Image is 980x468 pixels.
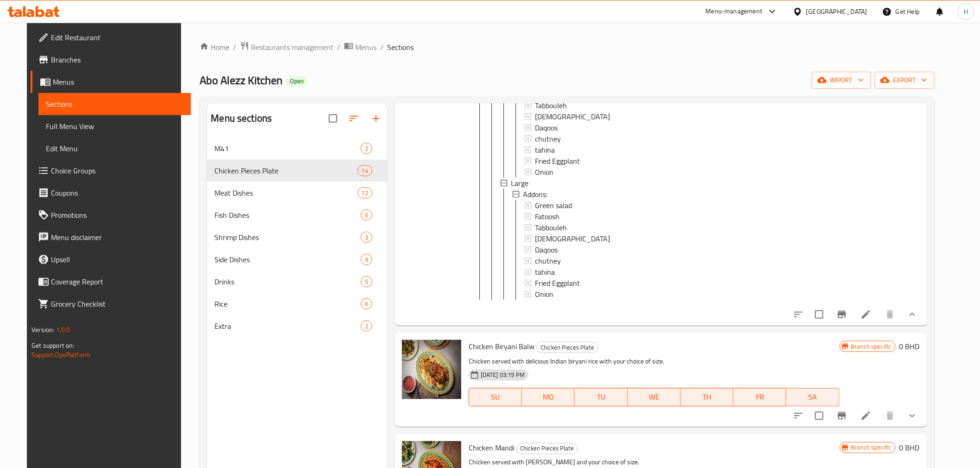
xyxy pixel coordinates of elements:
[31,182,190,204] a: Coupons
[361,277,372,286] span: 5
[469,456,839,468] p: Chicken served with [PERSON_NAME] and your choice of size.
[31,293,190,315] a: Grocery Checklist
[537,342,598,353] span: Chicken Pieces Plate
[469,388,522,406] button: SU
[535,144,555,155] span: tahina
[402,340,461,399] img: Chicken Biryani Balw
[831,405,853,427] button: Branch-specific-item
[786,388,839,406] button: SA
[31,349,90,361] a: Support.OpsPlatform
[516,443,578,454] div: Chicken Pieces Plate
[361,143,372,154] div: items
[899,340,920,353] h6: 0 BHD
[251,42,333,53] span: Restaurants management
[207,160,387,182] div: Chicken Pieces Plate14
[787,405,810,427] button: sort-choices
[207,134,387,341] nav: Menu sections
[214,209,360,221] span: Fish Dishes
[535,244,558,255] span: Daqoos
[535,111,610,122] span: [DEMOGRAPHIC_DATA]
[535,133,561,144] span: chutney
[511,178,528,189] span: Large
[861,410,872,421] a: Edit menu item
[361,209,372,221] div: items
[358,187,372,198] div: items
[632,390,677,404] span: WE
[361,254,372,265] div: items
[361,233,372,242] span: 3
[819,74,864,86] span: import
[361,211,372,220] span: 6
[535,200,572,211] span: Green salad
[899,441,920,454] h6: 0 BHD
[812,72,871,89] button: import
[56,324,70,336] span: 1.0.0
[535,222,567,233] span: Tabbouleh
[628,388,681,406] button: WE
[31,324,54,336] span: Version:
[361,298,372,309] div: items
[337,42,340,53] li: /
[214,165,357,176] span: Chicken Pieces Plate
[365,107,387,129] button: Add section
[214,320,360,332] span: Extra
[848,342,895,351] span: Branch specific
[469,339,534,353] span: Chicken Biryani Balw
[535,155,580,166] span: Fried Eggplant
[578,390,624,404] span: TU
[207,293,387,315] div: Rice6
[214,254,360,265] div: Side Dishes
[31,71,190,93] a: Menus
[810,305,829,324] span: Select to update
[51,54,183,65] span: Branches
[355,42,377,53] span: Menus
[469,441,514,455] span: Chicken Mandi
[469,356,839,367] p: Chicken served with delicious Indian biryani rice with your choice of size.
[211,111,272,125] h2: Menu sections
[535,100,567,111] span: Tabbouleh
[51,209,183,221] span: Promotions
[214,276,360,287] span: Drinks
[51,232,183,243] span: Menu disclaimer
[214,232,360,243] span: Shrimp Dishes
[46,143,183,154] span: Edit Menu
[535,277,580,289] span: Fried Eggplant
[51,298,183,309] span: Grocery Checklist
[806,6,867,17] div: [GEOGRAPHIC_DATA]
[907,309,918,320] svg: Show Choices
[685,390,730,404] span: TH
[575,388,628,406] button: TU
[907,410,918,421] svg: Show Choices
[380,42,383,53] li: /
[358,166,372,175] span: 14
[473,390,518,404] span: SU
[901,405,923,427] button: show more
[200,42,229,53] a: Home
[882,74,927,86] span: export
[207,182,387,204] div: Meat Dishes12
[790,390,836,404] span: SA
[31,204,190,226] a: Promotions
[535,166,553,178] span: Onion
[516,443,578,454] span: Chicken Pieces Plate
[200,70,283,91] span: Abo Alezz Kitchen
[31,26,190,49] a: Edit Restaurant
[200,41,934,53] nav: breadcrumb
[535,266,555,277] span: tahina
[879,405,901,427] button: delete
[810,406,829,425] span: Select to update
[38,115,190,137] a: Full Menu View
[737,390,783,404] span: FR
[358,165,372,176] div: items
[535,233,610,244] span: [DEMOGRAPHIC_DATA]
[214,187,357,198] div: Meat Dishes
[523,189,547,200] span: Addons:
[38,137,190,160] a: Edit Menu
[51,165,183,176] span: Choice Groups
[51,187,183,198] span: Coupons
[207,315,387,337] div: Extra2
